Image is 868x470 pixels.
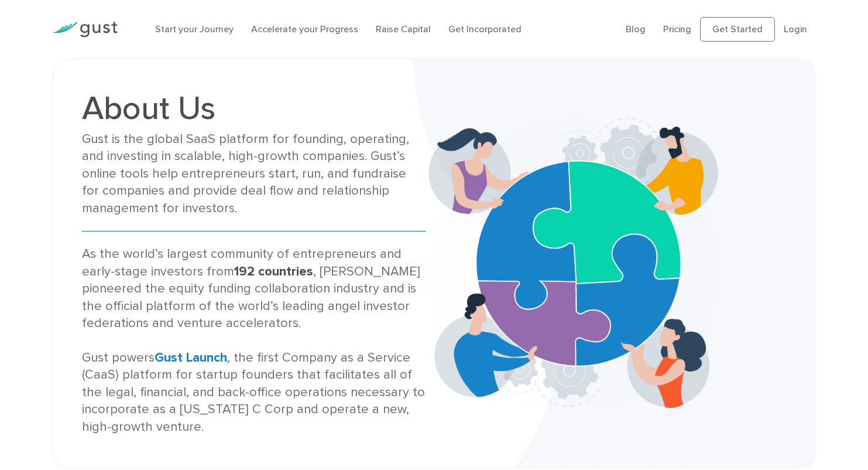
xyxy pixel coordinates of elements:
img: About Us Banner Bg [414,59,815,468]
img: Gust Logo [52,22,118,38]
a: Start your Journey [155,23,234,35]
a: Get Incorporated [448,23,522,35]
a: Blog [626,23,646,35]
a: Accelerate your Progress [251,23,358,35]
a: Login [784,23,807,35]
div: Gust is the global SaaS platform for founding, operating, and investing in scalable, high-growth ... [82,131,425,217]
a: Get Started [700,17,775,42]
div: As the world’s largest community of entrepreneurs and early-stage investors from , [PERSON_NAME] ... [82,246,425,435]
strong: 192 countries [234,264,313,279]
a: Pricing [663,23,691,35]
a: Gust Launch [155,350,227,365]
a: Raise Capital [376,23,431,35]
h1: About Us [82,92,425,125]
